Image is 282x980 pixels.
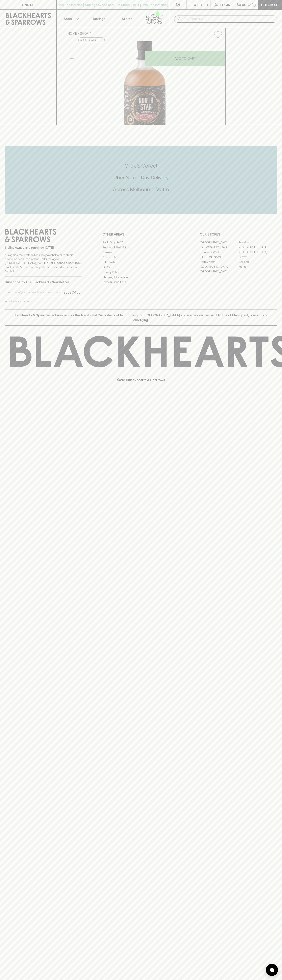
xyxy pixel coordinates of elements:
[102,250,180,255] a: Careers
[5,299,82,303] p: We will never spam you
[68,32,77,35] a: HOME
[65,41,225,125] img: 34625.png
[85,10,113,28] a: Tastings
[175,56,196,61] p: ADD TO CART
[200,240,238,245] a: [GEOGRAPHIC_DATA]
[5,186,277,193] h5: Across Melbourne Metro
[200,259,238,264] a: Fitzroy North
[5,163,277,169] h5: Click & Collect
[5,253,82,273] p: It is against the law to sell or supply alcohol to, or to obtain alcohol on behalf of a person un...
[220,2,230,7] p: Login
[200,264,238,269] a: [GEOGRAPHIC_DATA]
[212,29,224,40] button: Add to wishlist
[78,38,105,42] button: Add to wishlist
[184,16,274,22] input: Try "Pinot noir"
[238,250,277,254] a: [GEOGRAPHIC_DATA]
[102,255,180,260] a: Contact Us
[113,10,141,28] a: Stores
[8,289,62,296] input: e.g. jane@blackheartsandsparrows.com.au
[63,290,80,295] p: SUBSCRIBE
[64,16,72,21] p: Shop
[261,2,279,7] p: Checkout
[57,10,85,28] button: Shop
[270,968,274,972] img: bubble-icon
[102,265,180,270] a: FAQ's
[200,245,238,250] a: [GEOGRAPHIC_DATA]
[194,2,209,7] p: Wishlist
[5,280,82,285] p: Subscribe to The Blackhearts Newsletter
[102,280,180,285] a: Terms & Conditions
[5,146,277,214] div: Call to action block
[102,270,180,275] a: Privacy Policy
[22,2,34,7] p: FIND US
[238,245,277,250] a: [GEOGRAPHIC_DATA]
[200,269,238,274] a: [GEOGRAPHIC_DATA]
[253,4,255,6] p: 0
[62,288,82,297] button: SUBSCRIBE
[5,246,82,250] p: Sibling owned and run since [DATE]
[8,313,274,322] p: Blackhearts & Sparrows acknowledges the traditional Custodians of land throughout [GEOGRAPHIC_DAT...
[102,240,180,245] a: Bottle Drop FAQ's
[200,250,238,254] a: Brunswick West
[238,254,277,259] a: Fitzroy
[238,259,277,264] a: Geelong
[145,51,225,66] button: ADD TO CART
[237,2,246,7] p: $0.00
[238,264,277,269] a: Prahran
[122,16,132,21] p: Stores
[102,245,180,250] a: Business & Bulk Gifting
[44,261,81,265] strong: Liquor License #32064953
[200,254,238,259] a: [PERSON_NAME]
[5,174,277,181] h5: Uber Same-Day Delivery
[92,16,105,21] p: Tastings
[80,32,89,35] a: SHOP
[102,260,180,265] a: Gift Cards
[238,240,277,245] a: Braddon
[200,232,277,237] p: OUR STORES
[102,275,180,279] a: Shipping Information
[102,232,180,237] p: OTHER AREAS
